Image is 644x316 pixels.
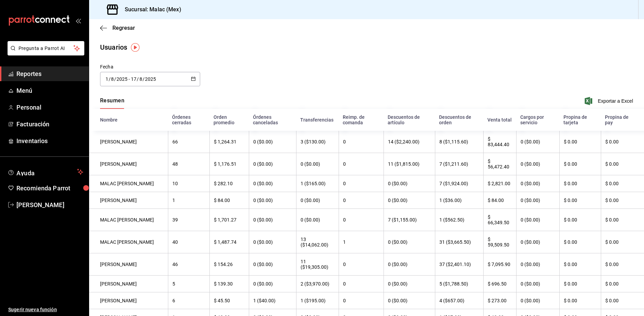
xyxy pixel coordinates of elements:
th: 0 [339,131,384,153]
span: / [143,76,145,82]
th: 0 ($0.00) [516,292,559,309]
th: $ 83,444.40 [483,131,516,153]
th: $ 0.00 [601,209,644,231]
th: $ 7,095.90 [483,253,516,276]
th: Venta total [483,109,516,131]
th: $ 273.00 [483,292,516,309]
th: 0 ($0.00) [516,192,559,209]
th: $ 0.00 [559,192,601,209]
th: $ 59,509.50 [483,231,516,253]
th: 0 ($0.00) [384,253,435,276]
span: Exportar a Excel [586,97,633,105]
span: / [114,76,116,82]
span: Recomienda Parrot [16,184,83,193]
th: 0 [339,292,384,309]
th: MALAC [PERSON_NAME] [89,209,168,231]
th: 66 [168,131,209,153]
button: open_drawer_menu [75,18,81,23]
th: 0 ($0.00) [296,209,339,231]
th: 0 [339,192,384,209]
span: Ayuda [16,168,74,176]
th: MALAC [PERSON_NAME] [89,175,168,192]
th: 0 [339,175,384,192]
th: 0 ($0.00) [516,131,559,153]
th: 7 ($1,211.60) [435,153,483,175]
th: $ 0.00 [601,192,644,209]
th: $ 696.50 [483,276,516,292]
th: 0 ($0.00) [384,276,435,292]
span: / [137,76,139,82]
th: $ 0.00 [559,153,601,175]
th: 11 ($1,815.00) [384,153,435,175]
th: 0 ($0.00) [516,231,559,253]
div: navigation tabs [100,97,124,109]
th: $ 0.00 [559,276,601,292]
th: 0 ($0.00) [249,253,296,276]
button: Regresar [100,25,135,31]
input: Month [139,76,143,82]
th: MALAC [PERSON_NAME] [89,231,168,253]
th: $ 0.00 [559,209,601,231]
th: $ 2,821.00 [483,175,516,192]
th: $ 0.00 [559,231,601,253]
span: Regresar [112,25,135,31]
th: $ 0.00 [601,253,644,276]
input: Year [116,76,128,82]
th: $ 84.00 [209,192,249,209]
th: $ 0.00 [601,292,644,309]
th: 0 ($0.00) [296,192,339,209]
th: Órdenes cerradas [168,109,209,131]
span: Sugerir nueva función [8,306,83,313]
button: Pregunta a Parrot AI [8,41,84,55]
th: Órdenes canceladas [249,109,296,131]
th: 14 ($2,240.00) [384,131,435,153]
th: $ 1,264.31 [209,131,249,153]
th: [PERSON_NAME] [89,253,168,276]
th: 0 ($0.00) [384,231,435,253]
th: 0 ($0.00) [249,131,296,153]
th: 7 ($1,924.00) [435,175,483,192]
th: 0 [339,253,384,276]
th: 8 ($1,115.60) [435,131,483,153]
th: 1 ($562.50) [435,209,483,231]
th: Descuentos de artículo [384,109,435,131]
th: 0 ($0.00) [384,192,435,209]
span: Reportes [16,69,83,78]
th: 0 [339,276,384,292]
th: 0 [339,153,384,175]
div: Usuarios [100,42,127,52]
th: [PERSON_NAME] [89,131,168,153]
th: 0 ($0.00) [516,253,559,276]
th: [PERSON_NAME] [89,192,168,209]
th: $ 1,701.27 [209,209,249,231]
input: Day [105,76,109,82]
th: Transferencias [296,109,339,131]
th: 46 [168,253,209,276]
th: $ 0.00 [601,276,644,292]
th: $ 0.00 [559,175,601,192]
th: 0 ($0.00) [249,175,296,192]
th: 6 [168,292,209,309]
th: $ 84.00 [483,192,516,209]
th: $ 0.00 [559,253,601,276]
th: 0 ($0.00) [516,209,559,231]
th: $ 56,472.40 [483,153,516,175]
th: 5 [168,276,209,292]
th: 31 ($3,665.50) [435,231,483,253]
th: 39 [168,209,209,231]
th: [PERSON_NAME] [89,153,168,175]
img: Tooltip marker [131,43,139,52]
th: Reimp. de comanda [339,109,384,131]
th: 0 ($0.00) [249,153,296,175]
th: $ 0.00 [601,131,644,153]
span: Facturación [16,119,83,129]
th: $ 0.00 [601,153,644,175]
span: Inventarios [16,136,83,146]
span: Menú [16,86,83,95]
th: 4 ($657.00) [435,292,483,309]
th: $ 66,349.50 [483,209,516,231]
th: Orden promedio [209,109,249,131]
span: - [129,76,130,82]
th: $ 1,487.74 [209,231,249,253]
div: Fecha [100,63,200,71]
